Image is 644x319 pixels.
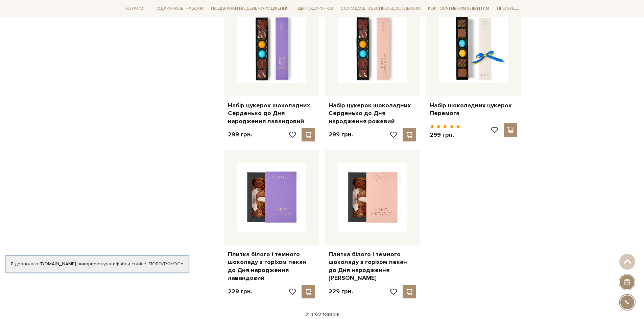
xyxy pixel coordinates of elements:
[208,3,291,14] a: Подарунки на День народження
[151,3,206,14] a: Подарункові набори
[430,102,517,117] a: Набір шоколадних цукерок Перемога
[116,261,146,267] a: файли cookie
[5,261,189,267] div: Я дозволяю [DOMAIN_NAME] використовувати
[494,3,521,14] a: Про Spell
[329,102,416,125] a: Набір цукерок шоколадних Серденько до Дня народження рожевий
[228,288,252,295] p: 229 грн.
[228,102,315,125] a: Набір цукерок шоколадних Серденько до Дня народження лавандовий
[120,311,524,317] div: 31 з 69 товарів
[329,288,353,295] p: 229 грн.
[228,250,315,282] a: Плитка білого і темного шоколаду з горіхом пекан до Дня народження лавандовий
[425,3,492,14] a: Корпоративним клієнтам
[329,250,416,282] a: Плитка білого і темного шоколаду з горіхом пекан до Дня народження [PERSON_NAME]
[338,3,423,14] a: Солодощі з експрес-доставкою
[149,261,183,267] a: Погоджуюсь
[228,131,252,138] p: 299 грн.
[294,3,336,14] a: Ідеї подарунків
[430,131,460,139] p: 299 грн.
[329,131,353,138] p: 299 грн.
[123,3,148,14] a: Каталог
